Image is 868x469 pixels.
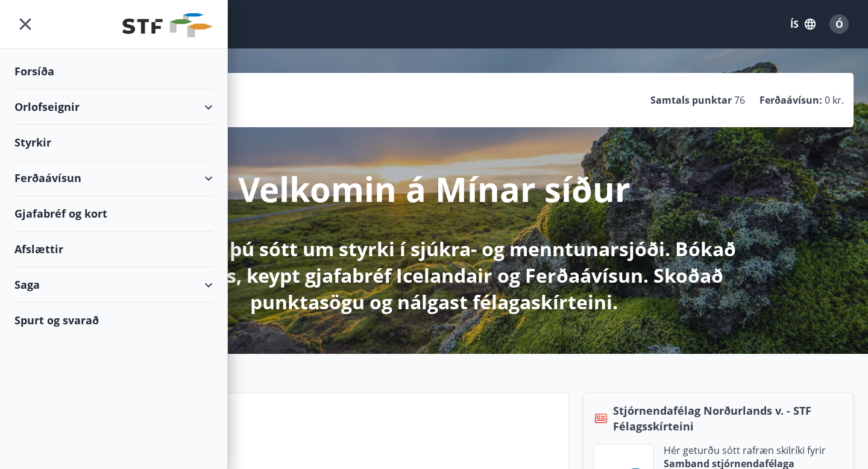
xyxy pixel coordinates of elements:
div: Ferðaávísun [14,160,213,196]
button: menu [14,13,36,35]
p: Hér geturðu sótt rafræn skilríki fyrir [664,444,826,457]
p: Spurt og svarað [103,423,559,444]
button: Ó [825,10,854,39]
div: Gjafabréf og kort [14,196,213,231]
span: 76 [734,93,745,107]
div: Styrkir [14,125,213,160]
div: Orlofseignir [14,89,213,125]
span: Ó [835,17,843,31]
p: Hér getur þú sótt um styrki í sjúkra- og menntunarsjóði. Bókað orlofshús, keypt gjafabréf Iceland... [116,236,752,315]
p: Samtals punktar [650,93,732,107]
p: Ferðaávísun : [759,93,822,107]
div: Saga [14,267,213,303]
img: union_logo [122,13,213,37]
span: Stjórnendafélag Norðurlands v. - STF Félagsskírteini [613,403,843,434]
div: Afslættir [14,231,213,267]
div: Spurt og svarað [14,303,213,338]
p: Velkomin á Mínar síður [238,166,630,212]
div: Forsíða [14,54,213,89]
span: 0 kr. [825,93,844,107]
button: ÍS [784,13,822,35]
